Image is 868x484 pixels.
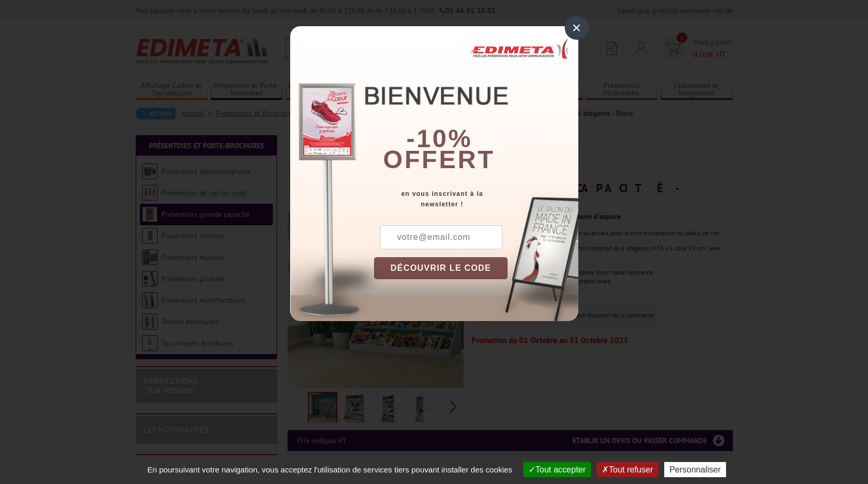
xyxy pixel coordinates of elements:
div: × [565,16,589,40]
span: En poursuivant votre navigation, vous acceptez l'utilisation de services tiers pouvant installer ... [142,465,518,474]
b: -10% [406,125,473,152]
div: en vous inscrivant à la newsletter ! [374,189,578,210]
button: Tout accepter [523,462,591,477]
input: votre@email.com [380,225,502,249]
font: offert [383,146,495,173]
button: Tout refuser [597,462,658,477]
button: DÉCOUVRIR LE CODE [374,257,508,279]
button: Personnaliser (fenêtre modale) [664,462,726,477]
